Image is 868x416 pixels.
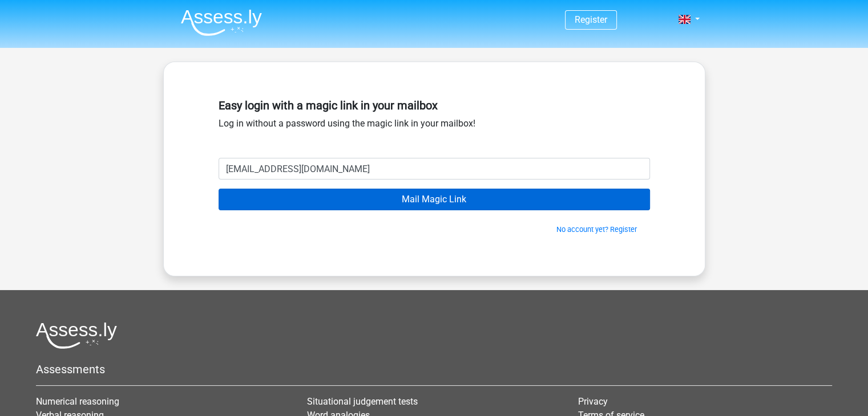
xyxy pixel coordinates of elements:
[219,99,650,112] h5: Easy login with a magic link in your mailbox
[36,396,119,407] a: Numerical reasoning
[556,225,637,234] a: No account yet? Register
[36,322,117,349] img: Assessly logo
[219,158,650,180] input: Email
[181,9,262,36] img: Assessly
[307,396,418,407] a: Situational judgement tests
[575,14,607,25] a: Register
[36,362,832,376] h5: Assessments
[219,189,650,210] input: Mail Magic Link
[219,94,650,158] div: Log in without a password using the magic link in your mailbox!
[578,396,608,407] a: Privacy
